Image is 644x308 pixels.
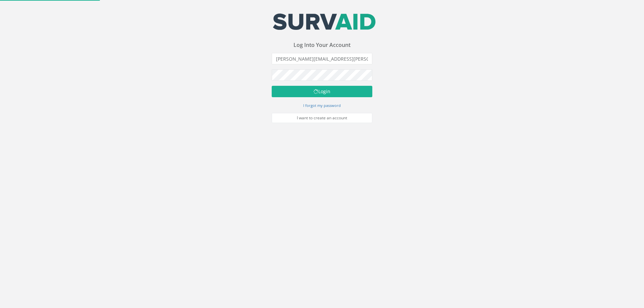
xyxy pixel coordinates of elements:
small: I forgot my password [303,103,341,108]
button: Login [272,86,372,97]
a: I forgot my password [303,102,341,108]
a: I want to create an account [272,113,372,123]
input: Email [272,53,372,64]
h3: Log Into Your Account [272,42,372,48]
